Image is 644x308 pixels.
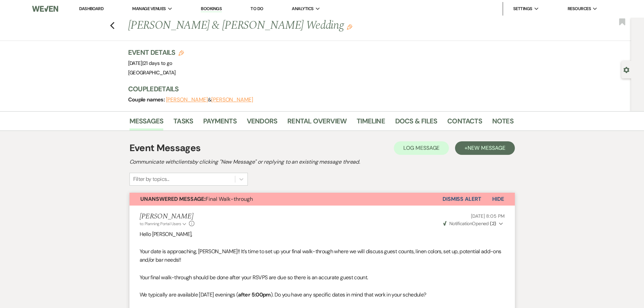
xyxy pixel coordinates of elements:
span: & [166,96,253,103]
button: Hide [481,193,515,206]
span: Manage Venues [132,5,166,12]
a: Messages [129,116,164,131]
h2: Communicate with clients by clicking "New Message" or replying to an existing message thread. [129,158,515,166]
button: NotificationOpened (2) [442,220,505,227]
span: We typically are available [DATE] evenings ( [140,291,238,298]
span: Hide [492,195,504,203]
strong: Unanswered Message: [140,195,206,203]
button: Edit [347,24,352,30]
span: Your final walk-through should be done after your RSVPS are due so there is an accurate guest count. [140,274,368,281]
span: 21 days to go [143,60,172,67]
h5: [PERSON_NAME] [140,212,195,221]
span: Opened [443,220,496,227]
button: [PERSON_NAME] [211,97,253,102]
button: to: Planning Portal Users [140,221,188,227]
div: Filter by topics... [133,175,169,183]
h3: Couple Details [128,84,507,94]
a: Bookings [201,6,222,12]
a: Payments [203,116,237,131]
span: to: Planning Portal Users [140,221,181,227]
button: Open lead details [623,66,629,73]
span: New Message [468,144,505,151]
a: To Do [251,6,263,11]
span: [DATE] 8:05 PM [471,213,504,219]
span: [DATE] [128,60,172,67]
span: Final Walk-through [140,195,253,203]
h1: Event Messages [129,141,201,155]
span: Settings [513,5,532,12]
a: Contacts [447,116,482,131]
button: Unanswered Message:Final Walk-through [129,193,443,206]
span: ). Do you have any specific dates in mind that work in your schedule? [271,291,426,298]
span: | [142,60,172,67]
span: [GEOGRAPHIC_DATA] [128,69,176,76]
span: Your date is approaching, [PERSON_NAME]!! It’s time to set up your final walk-through where we wi... [140,248,501,264]
h3: Event Details [128,48,184,57]
button: Log Message [394,141,449,155]
img: Weven Logo [32,2,58,16]
button: Dismiss Alert [443,193,481,206]
h1: [PERSON_NAME] & [PERSON_NAME] Wedding [128,18,431,34]
a: Dashboard [79,6,103,11]
span: Analytics [292,5,313,12]
a: Vendors [247,116,277,131]
strong: ( 2 ) [490,220,496,227]
span: Log Message [403,144,439,151]
a: Rental Overview [287,116,347,131]
a: Docs & Files [395,116,437,131]
button: [PERSON_NAME] [166,97,208,102]
a: Timeline [357,116,385,131]
span: Notification [449,220,472,227]
a: Tasks [173,116,193,131]
span: Resources [568,5,591,12]
span: Couple names: [128,96,166,103]
strong: after 5:00pm [238,291,270,298]
a: Notes [492,116,514,131]
p: Hello [PERSON_NAME], [140,230,505,239]
button: +New Message [455,141,515,155]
